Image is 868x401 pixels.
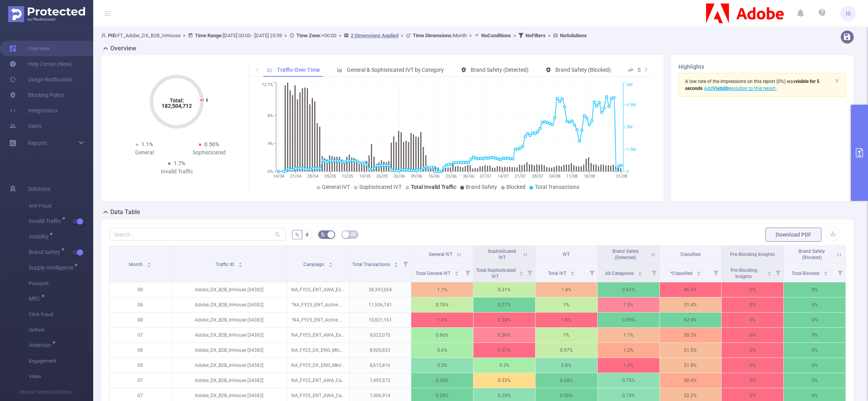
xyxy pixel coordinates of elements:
span: > [181,33,188,38]
p: 0.68% [536,373,597,388]
span: FT_Adobe_DX_B2B_InHouse [DATE] 00:00 - [DATE] 23:59 +00:00 [101,33,587,38]
i: icon: caret-down [638,273,642,275]
div: Sort [767,270,772,275]
p: 08 [110,313,171,327]
div: Sort [147,261,151,266]
span: Smart Agent [638,67,668,73]
i: icon: caret-up [638,270,642,272]
a: Reports [28,135,47,151]
tspan: 21/07 [515,174,526,179]
h2: Data Table [110,207,140,217]
p: Adobe_DX_B2B_InHouse [34382] [172,343,287,358]
a: Help Center (New) [9,56,72,72]
p: 0% [722,297,783,312]
span: IS [846,6,851,21]
i: icon: caret-up [238,261,243,263]
b: No Conditions [481,33,511,38]
span: Invalid Traffic [29,218,64,224]
p: 46.3% [660,282,722,297]
p: 1.3% [598,297,659,312]
i: icon: caret-down [147,264,151,266]
span: > [546,33,553,38]
i: Filter menu [710,263,721,282]
span: Supply Intelligence [29,265,76,270]
p: 50.4% [660,373,722,388]
span: Visibility [29,234,51,239]
tspan: 31/08 [616,174,627,179]
i: icon: caret-down [329,264,333,266]
tspan: 0 [626,169,629,174]
p: NA_FY25_ENT_AWA_Category_Data [281894] [287,373,349,388]
div: Sort [638,270,642,275]
i: Filter menu [586,263,597,282]
b: Time Zone: [296,33,322,38]
span: > [467,33,474,38]
tspan: 26/05 [376,174,388,179]
span: General & Sophisticated IVT by Category [347,67,444,73]
a: Users [9,118,42,134]
div: Sort [454,270,459,275]
span: Pre-Blocking Insights [731,268,757,279]
span: Unified [29,322,93,338]
i: icon: caret-down [696,273,701,275]
span: IVT [563,252,570,257]
span: Click Fraud [29,307,93,322]
span: 1.7% [174,160,185,166]
b: No Solutions [560,33,587,38]
p: 1% [536,328,597,342]
i: icon: right [644,67,648,72]
p: 0.3% [473,358,535,373]
tspan: 0% [268,169,273,174]
i: Filter menu [649,263,659,282]
b: No Filters [525,33,546,38]
i: Filter menu [524,263,535,282]
div: Sort [328,261,333,266]
p: 38,393,064 [350,282,411,297]
i: icon: line-chart [267,67,273,73]
tspan: 19/05 [359,174,371,179]
tspan: 3M [626,125,633,130]
i: icon: caret-up [519,270,523,272]
tspan: 09/06 [411,174,422,179]
p: 1.4% [598,358,659,373]
p: 0.66% [411,328,473,342]
tspan: 11/08 [567,174,578,179]
tspan: 12.7% [262,83,273,88]
span: Brand Safety [29,249,63,255]
span: Sophisticated IVT [359,184,402,190]
i: icon: close [835,78,839,83]
tspan: 6M [626,83,633,88]
tspan: 04/08 [549,174,560,179]
p: 1.4% [536,282,597,297]
p: Adobe_DX_B2B_InHouse [34382] [172,358,287,373]
span: 1.1% [141,141,153,147]
span: Passport [29,276,93,291]
span: Sophisticated IVT [488,249,516,260]
p: 0.38% [473,313,535,327]
span: Month [413,33,467,38]
p: 11,536,741 [350,297,411,312]
tspan: 14/04 [273,174,284,179]
i: icon: caret-up [767,270,772,272]
tspan: 21/04 [290,174,301,179]
span: Total General IVT [416,271,452,276]
p: 0.59% [598,313,659,327]
p: Adobe_DX_B2B_InHouse [34382] [172,313,287,327]
a: Usage Notification [9,72,73,87]
tspan: 18/08 [584,174,595,179]
i: icon: caret-up [823,270,828,272]
p: 1.1% [598,328,659,342]
tspan: 182,504,712 [162,103,192,109]
p: 51.8% [660,358,722,373]
span: Total Transactions [352,262,391,267]
span: (0%) [685,79,819,91]
button: icon: close [835,76,839,85]
b: Time Range: [195,33,223,38]
p: 0.75% [598,373,659,388]
img: Protected Media [8,6,85,22]
p: 0% [722,343,783,358]
p: 0% [784,313,845,327]
p: 0.31% [473,282,535,297]
h2: Overview [110,44,136,53]
tspan: 30/06 [463,174,474,179]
